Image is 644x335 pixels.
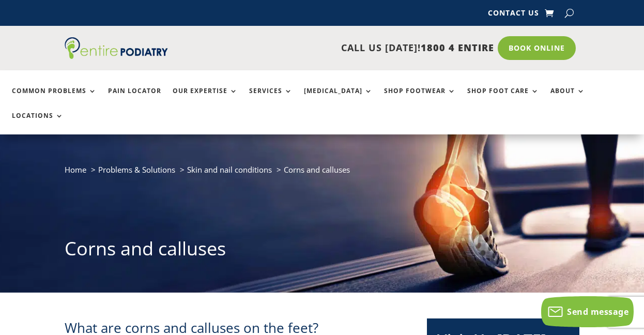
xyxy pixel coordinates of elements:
[65,164,86,175] a: Home
[284,164,350,175] span: Corns and calluses
[65,51,168,61] a: Entire Podiatry
[12,112,64,134] a: Locations
[498,36,576,60] a: Book Online
[187,164,272,175] a: Skin and nail conditions
[567,306,628,317] span: Send message
[304,87,373,110] a: [MEDICAL_DATA]
[467,87,539,110] a: Shop Foot Care
[421,41,494,54] span: 1800 4 ENTIRE
[173,87,238,110] a: Our Expertise
[12,87,97,110] a: Common Problems
[65,37,168,59] img: logo (1)
[98,164,175,175] a: Problems & Solutions
[180,41,495,55] p: CALL US [DATE]!
[65,163,580,184] nav: breadcrumb
[550,87,585,110] a: About
[249,87,293,110] a: Services
[541,296,634,327] button: Send message
[384,87,456,110] a: Shop Footwear
[108,87,161,110] a: Pain Locator
[488,9,539,21] a: Contact Us
[65,236,580,267] h1: Corns and calluses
